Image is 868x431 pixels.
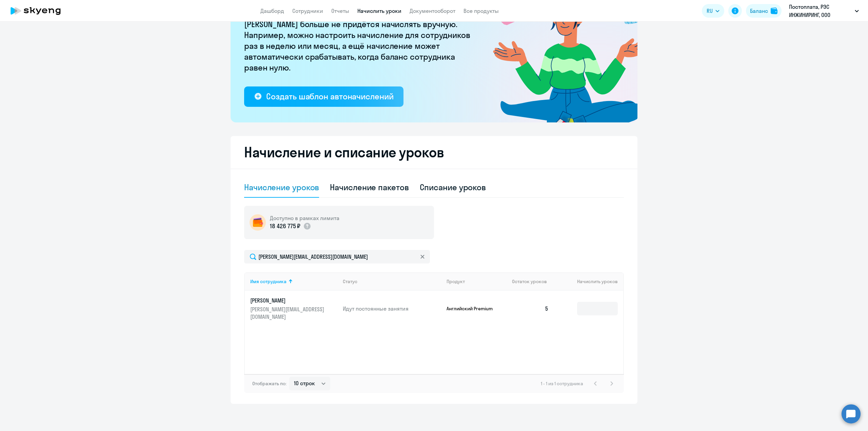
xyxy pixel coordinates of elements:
button: Балансbalance [746,4,782,18]
button: Постоплата, РЭС ИНЖИНИРИНГ, ООО [786,3,862,19]
div: Статус [343,278,441,285]
div: Статус [343,278,357,285]
p: [PERSON_NAME] больше не придётся начислять вручную. Например, можно настроить начисление для сотр... [244,19,475,73]
div: Создать шаблон автоначислений [266,91,393,102]
div: Имя сотрудника [250,278,337,285]
p: [PERSON_NAME] [250,297,326,304]
div: Имя сотрудника [250,278,287,285]
a: [PERSON_NAME][PERSON_NAME][EMAIL_ADDRESS][DOMAIN_NAME] [250,297,337,320]
div: Продукт [447,278,465,285]
button: Создать шаблон автоначислений [244,86,403,107]
a: Отчеты [331,7,349,14]
a: Начислить уроки [357,7,401,14]
p: [PERSON_NAME][EMAIL_ADDRESS][DOMAIN_NAME] [250,306,326,320]
button: RU [702,4,724,18]
img: balance [771,7,777,14]
div: Продукт [447,278,507,285]
span: 1 - 1 из 1 сотрудника [541,380,583,387]
h5: Доступно в рамках лимита [270,214,339,222]
div: Остаток уроков [512,278,554,285]
div: Начисление пакетов [330,182,409,193]
div: Списание уроков [420,182,486,193]
td: 5 [507,291,554,327]
div: Баланс [750,7,768,15]
th: Начислить уроков [554,272,623,291]
img: wallet-circle.png [250,214,266,231]
p: Постоплата, РЭС ИНЖИНИРИНГ, ООО [789,3,852,19]
p: Английский Premium [447,306,497,312]
input: Поиск по имени, email, продукту или статусу [244,250,430,263]
h2: Начисление и списание уроков [244,144,624,160]
div: Начисление уроков [244,182,319,193]
span: Остаток уроков [512,278,547,285]
a: Документооборот [410,7,455,14]
span: RU [707,7,713,15]
p: 18 426 775 ₽ [270,222,300,231]
a: Дашборд [260,7,284,14]
a: Сотрудники [292,7,323,14]
span: Отображать по: [252,380,287,387]
a: Все продукты [463,7,499,14]
p: Идут постоянные занятия [343,305,441,312]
